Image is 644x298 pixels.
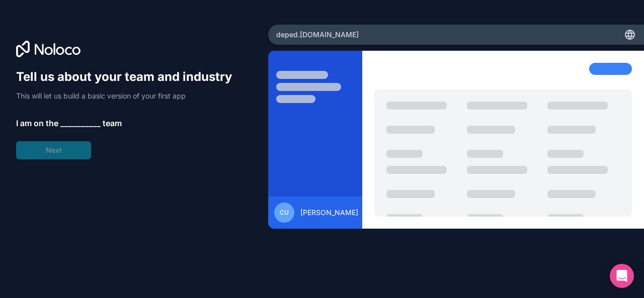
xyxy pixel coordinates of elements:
span: __________ [60,117,101,129]
span: [PERSON_NAME] [300,208,358,218]
h1: Tell us about your team and industry [16,69,242,85]
span: team [103,117,122,129]
span: CU [280,209,289,217]
div: Open Intercom Messenger [610,264,634,288]
span: I am on the [16,117,58,129]
p: This will let us build a basic version of your first app [16,91,242,101]
span: deped .[DOMAIN_NAME] [276,30,359,40]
